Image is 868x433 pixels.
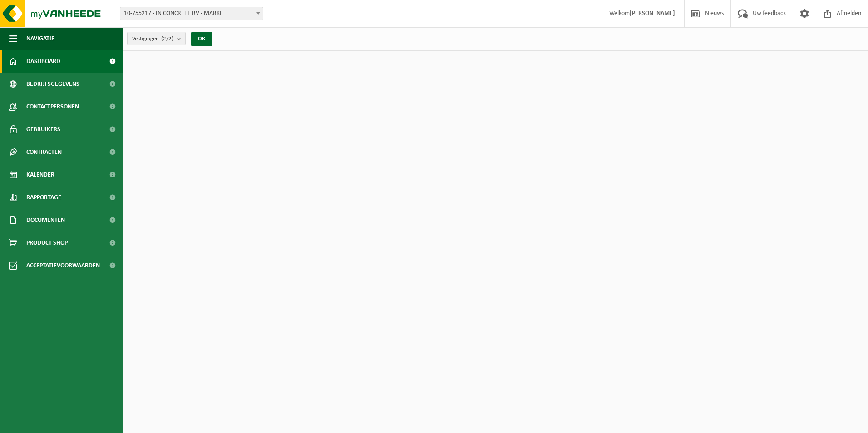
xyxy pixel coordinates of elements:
[26,186,61,209] span: Rapportage
[26,141,62,163] span: Contracten
[132,32,173,46] span: Vestigingen
[26,27,54,50] span: Navigatie
[26,209,65,231] span: Documenten
[127,32,186,45] button: Vestigingen(2/2)
[120,7,263,20] span: 10-755217 - IN CONCRETE BV - MARKE
[26,73,79,95] span: Bedrijfsgegevens
[26,163,54,186] span: Kalender
[26,118,60,141] span: Gebruikers
[161,36,173,42] count: (2/2)
[191,32,212,46] button: OK
[26,50,60,73] span: Dashboard
[26,95,79,118] span: Contactpersonen
[630,10,675,17] strong: [PERSON_NAME]
[26,254,100,277] span: Acceptatievoorwaarden
[26,231,68,254] span: Product Shop
[120,7,263,20] span: 10-755217 - IN CONCRETE BV - MARKE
